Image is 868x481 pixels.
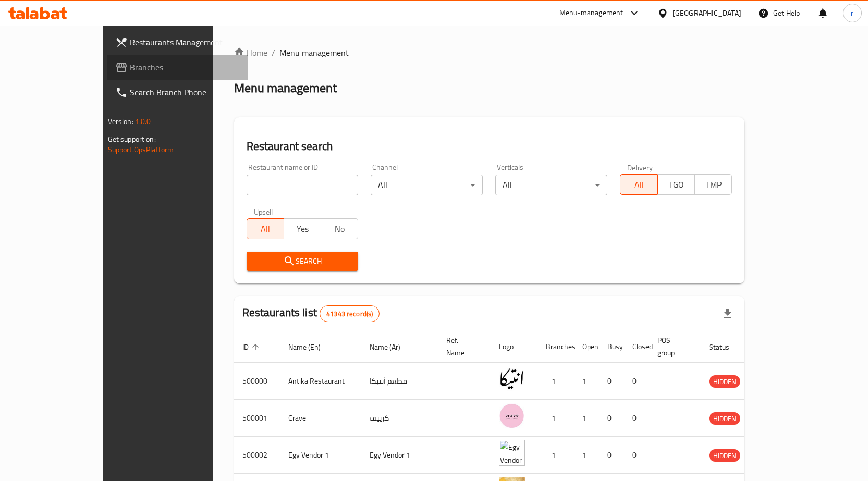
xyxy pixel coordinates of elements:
label: Delivery [627,164,653,171]
span: All [625,177,653,192]
button: All [247,218,284,239]
span: Status [709,341,743,353]
th: Busy [599,331,624,363]
span: HIDDEN [709,450,740,462]
th: Open [574,331,599,363]
span: Search Branch Phone [130,86,239,98]
td: كرييف [361,400,438,437]
span: TGO [662,177,691,192]
span: ID [242,341,262,353]
span: Yes [288,221,317,237]
div: HIDDEN [709,449,740,462]
td: Egy Vendor 1 [361,437,438,474]
h2: Restaurant search [247,139,732,154]
td: 500000 [234,363,280,400]
td: 0 [599,400,624,437]
button: Yes [284,218,321,239]
button: All [620,174,657,195]
div: Export file [715,301,740,326]
div: All [371,175,483,195]
th: Branches [537,331,574,363]
td: 0 [599,437,624,474]
span: 41343 record(s) [320,309,379,319]
button: Search [247,252,359,271]
h2: Restaurants list [242,305,380,322]
img: Egy Vendor 1 [499,440,525,466]
td: 1 [537,400,574,437]
span: Ref. Name [446,334,478,359]
td: 1 [537,437,574,474]
td: 500001 [234,400,280,437]
span: All [251,221,280,237]
nav: breadcrumb [234,46,745,59]
td: Crave [280,400,361,437]
span: 1.0.0 [135,115,151,128]
td: مطعم أنتيكا [361,363,438,400]
li: / [272,46,275,59]
input: Search for restaurant name or ID.. [247,175,359,195]
span: Name (En) [288,341,334,353]
td: 0 [624,400,649,437]
th: Logo [491,331,537,363]
label: Upsell [254,208,273,215]
span: Menu management [279,46,349,59]
h2: Menu management [234,80,337,96]
td: 500002 [234,437,280,474]
a: Support.OpsPlatform [108,143,174,156]
span: TMP [699,177,728,192]
span: HIDDEN [709,376,740,388]
div: HIDDEN [709,412,740,425]
a: Home [234,46,267,59]
button: No [321,218,358,239]
span: No [325,221,354,237]
td: 1 [574,400,599,437]
div: Menu-management [559,7,624,19]
div: Total records count [320,305,380,322]
td: 1 [574,437,599,474]
td: 1 [574,363,599,400]
a: Restaurants Management [107,30,248,55]
span: Name (Ar) [370,341,414,353]
span: POS group [657,334,688,359]
img: Antika Restaurant [499,366,525,392]
td: 0 [599,363,624,400]
span: Version: [108,115,133,128]
td: Egy Vendor 1 [280,437,361,474]
a: Branches [107,55,248,80]
button: TGO [657,174,695,195]
button: TMP [694,174,732,195]
div: [GEOGRAPHIC_DATA] [673,7,741,19]
div: All [495,175,607,195]
div: HIDDEN [709,375,740,388]
img: Crave [499,403,525,429]
span: Search [255,255,350,268]
td: Antika Restaurant [280,363,361,400]
span: r [851,7,853,19]
span: Get support on: [108,132,156,146]
a: Search Branch Phone [107,80,248,105]
th: Closed [624,331,649,363]
span: Restaurants Management [130,36,239,48]
td: 1 [537,363,574,400]
span: Branches [130,61,239,73]
span: HIDDEN [709,413,740,425]
td: 0 [624,437,649,474]
td: 0 [624,363,649,400]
